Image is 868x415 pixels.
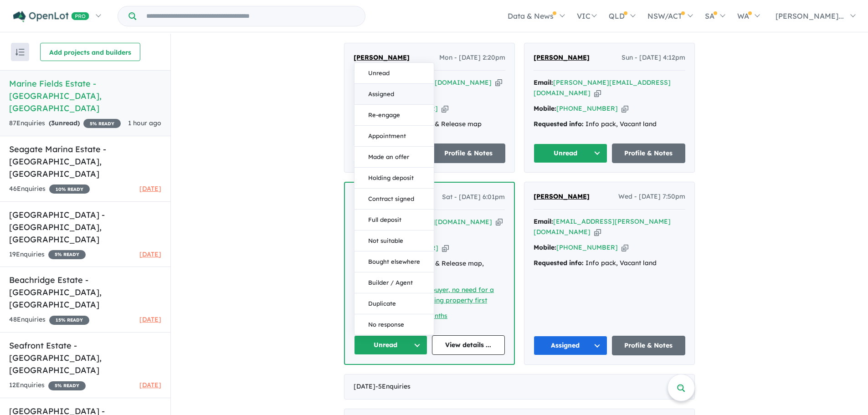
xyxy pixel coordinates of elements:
[375,382,411,390] span: - 5 Enquir ies
[534,259,584,267] strong: Requested info:
[432,143,506,163] a: Profile & Notes
[442,192,505,203] span: Sat - [DATE] 6:01pm
[534,119,685,130] div: Info pack, Vacant land
[354,272,434,293] button: Builder / Agent
[432,335,505,355] a: View details ...
[354,147,434,168] button: Made an offer
[354,104,376,113] strong: Mobile:
[139,250,161,258] span: [DATE]
[612,143,686,163] a: Profile & Notes
[128,119,161,127] span: 1 hour ago
[354,52,410,63] a: [PERSON_NAME]
[9,314,89,325] div: 48 Enquir ies
[48,381,86,390] span: 5 % READY
[9,339,161,376] h5: Seafront Estate - [GEOGRAPHIC_DATA] , [GEOGRAPHIC_DATA]
[9,77,161,114] h5: Marine Fields Estate - [GEOGRAPHIC_DATA] , [GEOGRAPHIC_DATA]
[534,143,607,163] button: Unread
[354,62,434,335] div: Unread
[9,249,86,260] div: 19 Enquir ies
[612,336,686,355] a: Profile & Notes
[13,11,89,22] img: Openlot PRO Logo White
[618,191,685,202] span: Wed - [DATE] 7:50pm
[354,189,434,210] button: Contract signed
[496,217,503,227] button: Copy
[9,118,121,129] div: 87 Enquir ies
[534,78,553,87] strong: Email:
[344,374,695,400] div: [DATE]
[556,104,618,113] a: [PHONE_NUMBER]
[354,119,505,130] div: Price-list & Release map
[354,63,434,84] button: Unread
[139,315,161,323] span: [DATE]
[354,143,427,163] button: Unread
[621,104,628,113] button: Copy
[354,84,434,105] button: Assigned
[354,53,410,61] span: [PERSON_NAME]
[139,184,161,193] span: [DATE]
[354,210,434,231] button: Full deposit
[442,104,448,113] button: Copy
[40,43,140,61] button: Add projects and builders
[556,243,618,251] a: [PHONE_NUMBER]
[534,258,685,269] div: Info pack, Vacant land
[534,336,607,355] button: Assigned
[495,78,502,87] button: Copy
[83,119,121,128] span: 5 % READY
[534,243,556,251] strong: Mobile:
[594,88,601,98] button: Copy
[354,168,434,189] button: Holding deposit
[48,250,86,259] span: 5 % READY
[534,217,553,225] strong: Email:
[9,143,161,180] h5: Seagate Marina Estate - [GEOGRAPHIC_DATA] , [GEOGRAPHIC_DATA]
[534,217,671,236] a: [EMAIL_ADDRESS][PERSON_NAME][DOMAIN_NAME]
[9,209,161,246] h5: [GEOGRAPHIC_DATA] - [GEOGRAPHIC_DATA] , [GEOGRAPHIC_DATA]
[354,120,404,128] strong: Requested info:
[354,78,373,87] strong: Email:
[49,119,80,127] strong: ( unread)
[354,251,434,272] button: Bought elsewhere
[9,274,161,311] h5: Beachridge Estate - [GEOGRAPHIC_DATA] , [GEOGRAPHIC_DATA]
[354,314,434,335] button: No response
[51,119,55,127] span: 3
[442,243,449,253] button: Copy
[354,293,434,314] button: Duplicate
[9,184,90,195] div: 46 Enquir ies
[534,53,590,61] span: [PERSON_NAME]
[139,381,161,389] span: [DATE]
[354,335,427,355] button: Unread
[776,11,844,20] span: [PERSON_NAME]...
[534,191,590,202] a: [PERSON_NAME]
[534,52,590,63] a: [PERSON_NAME]
[9,380,86,391] div: 12 Enquir ies
[594,227,601,237] button: Copy
[138,6,363,26] input: Try estate name, suburb, builder or developer
[621,243,628,252] button: Copy
[354,105,434,126] button: Re-engage
[621,52,685,63] span: Sun - [DATE] 4:12pm
[15,49,25,56] img: sort.svg
[534,104,556,113] strong: Mobile:
[534,120,584,128] strong: Requested info:
[49,316,89,325] span: 15 % READY
[439,52,505,63] span: Mon - [DATE] 2:20pm
[534,192,590,200] span: [PERSON_NAME]
[534,78,671,97] a: [PERSON_NAME][EMAIL_ADDRESS][DOMAIN_NAME]
[49,184,90,194] span: 10 % READY
[354,231,434,251] button: Not suitable
[354,126,434,147] button: Appointment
